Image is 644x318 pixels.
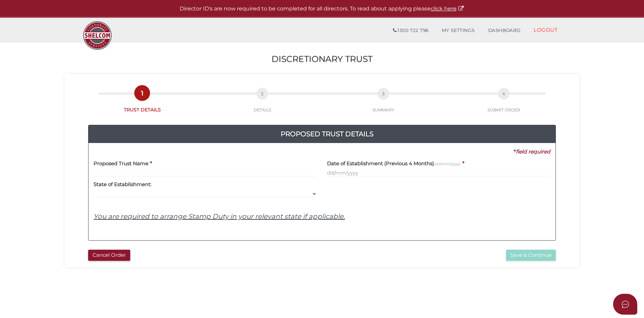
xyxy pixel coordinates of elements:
h4: State of Establishment: [94,182,151,187]
button: Cancel Order [88,250,130,261]
input: dd/mm/yyyy [327,169,550,177]
i: field required [516,148,550,155]
h4: Date of Establishment (Previous 4 Months) [327,161,461,167]
u: You are required to arrange Stamp Duty in your relevant state if applicable. [94,212,345,220]
a: 1300 722 796 [386,24,435,37]
button: Open asap [613,294,637,315]
span: 2 [256,88,268,100]
a: DASHBOARD [481,24,527,37]
h4: Proposed Trust Name [94,161,148,167]
span: 3 [378,88,389,100]
small: (dd/mm/yyyy) [434,162,461,166]
a: 3SUMMARY [322,95,445,113]
span: 1 [136,87,148,99]
h4: Proposed Trust Details [94,129,561,139]
a: 1TRUST DETAILS [81,95,203,113]
a: LOGOUT [527,23,564,37]
a: click here [431,5,464,12]
a: MY SETTINGS [435,24,481,37]
a: 4SUBMIT ORDER [445,95,563,113]
span: 4 [498,88,510,100]
a: 2DETAILS [203,95,322,113]
button: Save & Continue [506,250,556,261]
p: Director ID's are now required to be completed for all directors. To read about applying please [17,5,627,13]
img: Logo [80,18,115,53]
